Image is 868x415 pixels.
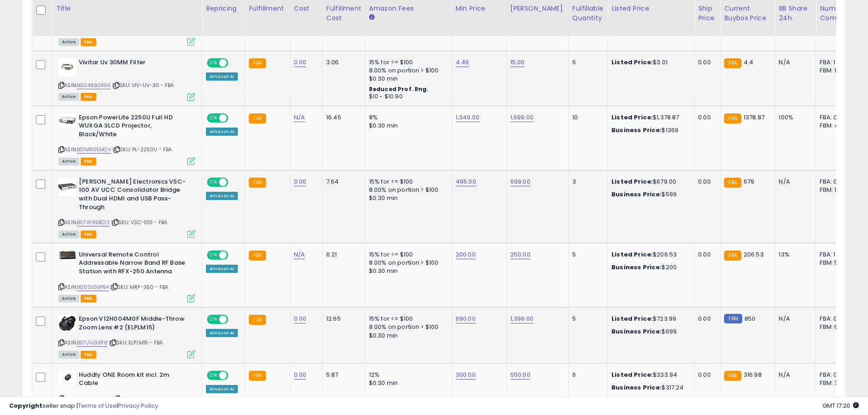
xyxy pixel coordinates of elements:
span: All listings currently available for purchase on Amazon [58,38,79,46]
img: 31j8f362D+L._SL40_.jpg [58,315,77,332]
small: FBA [249,113,266,123]
span: FBA [81,295,96,302]
b: Business Price: [611,327,662,336]
div: Amazon AI [206,72,238,81]
div: 3 [572,178,601,186]
small: FBM [724,314,742,323]
span: OFF [227,59,241,67]
small: FBA [724,113,741,123]
a: B07W95BC12 [77,219,110,226]
div: $0.30 min [369,379,445,387]
span: | SKU: MRF-350 - FBA [110,283,168,291]
span: | SKU: PL-2250U - FBA [113,146,172,153]
div: Repricing [206,4,241,13]
b: Listed Price: [611,177,653,186]
b: Business Price: [611,383,662,392]
div: 6.21 [326,251,358,259]
div: Current Buybox Price [724,4,771,23]
a: Terms of Use [78,401,117,410]
small: Amazon Fees. [369,13,375,21]
div: 0.00 [698,315,713,323]
small: FBA [724,178,741,188]
div: 8% [369,113,445,122]
a: 690.00 [456,314,476,323]
div: 5.87 [326,371,358,379]
span: OFF [227,251,241,259]
small: FBA [724,58,741,68]
div: $200 [611,263,687,272]
b: Listed Price: [611,113,653,122]
a: 699.00 [510,177,530,186]
span: FBA [81,351,96,359]
small: FBA [249,178,266,188]
div: $1369 [611,126,687,134]
img: 41g73+lnumL._SL40_.jpg [58,113,77,127]
img: 31xbCWI3rgL._SL40_.jpg [58,178,77,196]
div: Amazon AI [206,128,238,136]
a: 1,699.00 [510,113,534,122]
div: N/A [779,178,809,186]
div: Fulfillable Quantity [572,4,604,23]
div: ASIN: [58,315,195,357]
a: 250.00 [510,250,530,259]
b: Vivitar Uv 30MM Filter [79,58,190,69]
div: $723.99 [611,315,687,323]
span: 4.4 [744,58,753,67]
div: 7.64 [326,178,358,186]
b: Huddly ONE Room kit incl. 2m Cable [79,371,190,390]
div: N/A [779,315,809,323]
div: 3.06 [326,58,358,67]
strong: Copyright [9,401,42,410]
span: 1378.87 [744,113,765,122]
div: $0.30 min [369,332,445,340]
a: 495.00 [456,177,476,186]
div: [PERSON_NAME] [510,4,565,13]
a: N/A [294,250,305,259]
b: Listed Price: [611,314,653,323]
a: 0.00 [294,177,307,186]
img: 31Wt-Fv9nWL._SL40_.jpg [58,58,77,77]
a: 550.00 [510,370,530,379]
b: Listed Price: [611,58,653,67]
span: FBA [81,231,96,238]
a: B01MR0EMOV [77,146,111,154]
a: B07JVJ33P8 [77,339,108,347]
span: 206.53 [744,250,764,259]
a: 0.00 [294,314,307,323]
b: Business Price: [611,126,662,134]
div: N/A [779,58,809,67]
b: Epson V12H004M0F Middle-Throw Zoom Lens #2 (ELPLM15) [79,315,190,334]
a: 1,399.00 [510,314,534,323]
small: FBA [724,371,741,381]
div: $0.30 min [369,122,445,130]
div: 10 [572,113,601,122]
a: B000LG3PB4 [77,283,109,291]
div: BB Share 24h. [779,4,812,23]
b: Business Price: [611,263,662,272]
div: FBM: 5 [820,259,850,267]
div: Listed Price [611,4,690,13]
div: 5 [572,251,601,259]
div: 12% [369,371,445,379]
div: $699 [611,328,687,336]
div: $1,378.87 [611,113,687,122]
span: ON [208,59,219,67]
div: Ship Price [698,4,716,23]
div: 15% for <= $100 [369,58,445,67]
span: ON [208,316,219,323]
div: 8.00% on portion > $100 [369,259,445,267]
span: All listings currently available for purchase on Amazon [58,295,79,302]
div: FBA: 1 [820,58,850,67]
div: 13% [779,251,809,259]
div: 6 [572,58,601,67]
span: OFF [227,316,241,323]
div: FBM: 6 [820,323,850,331]
small: FBA [724,251,741,261]
b: Business Price: [611,190,662,199]
div: 15% for <= $100 [369,251,445,259]
div: Cost [294,4,318,13]
div: 15% for <= $100 [369,178,445,186]
div: 8.00% on portion > $100 [369,323,445,331]
small: FBA [249,251,266,261]
div: 16.45 [326,113,358,122]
